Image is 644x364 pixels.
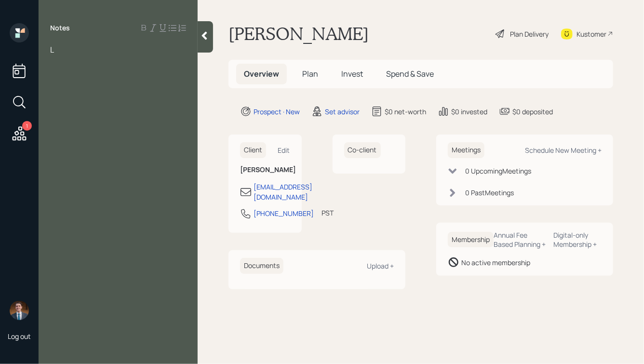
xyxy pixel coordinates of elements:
[448,232,494,248] h6: Membership
[50,44,54,55] span: L
[228,23,369,44] h1: [PERSON_NAME]
[512,107,553,117] div: $0 deposited
[22,121,32,131] div: 1
[465,166,531,176] div: 0 Upcoming Meeting s
[344,142,381,158] h6: Co-client
[325,107,360,117] div: Set advisor
[341,68,363,79] span: Invest
[254,107,300,117] div: Prospect · New
[448,142,484,158] h6: Meetings
[302,68,318,79] span: Plan
[386,68,434,79] span: Spend & Save
[244,68,279,79] span: Overview
[461,257,530,268] div: No active membership
[577,29,606,39] div: Kustomer
[367,261,394,270] div: Upload +
[451,107,487,117] div: $0 invested
[510,29,549,39] div: Plan Delivery
[240,166,290,174] h6: [PERSON_NAME]
[254,208,314,218] div: [PHONE_NUMBER]
[278,146,290,155] div: Edit
[322,208,334,218] div: PST
[240,258,283,274] h6: Documents
[8,332,31,341] div: Log out
[494,230,546,249] div: Annual Fee Based Planning +
[554,230,602,249] div: Digital-only Membership +
[525,146,602,155] div: Schedule New Meeting +
[50,23,70,33] label: Notes
[254,182,312,202] div: [EMAIL_ADDRESS][DOMAIN_NAME]
[240,142,266,158] h6: Client
[385,107,426,117] div: $0 net-worth
[10,301,29,320] img: hunter_neumayer.jpg
[465,188,514,198] div: 0 Past Meeting s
